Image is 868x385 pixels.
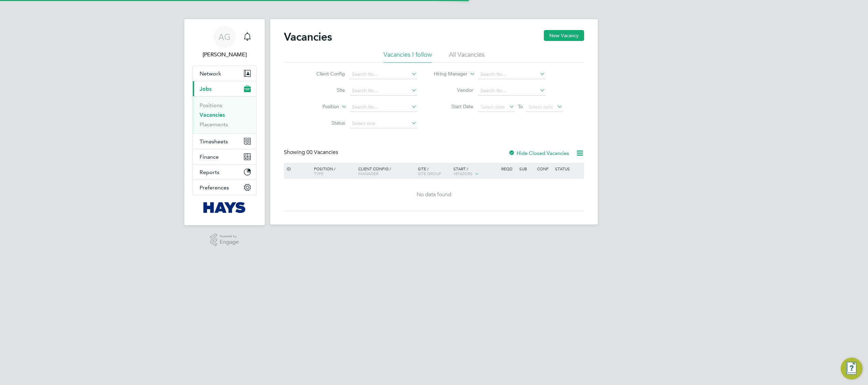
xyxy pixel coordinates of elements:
[529,104,553,110] span: Select date
[193,66,256,81] button: Network
[453,171,473,176] span: Vendors
[300,103,339,110] label: Position
[200,70,221,77] span: Network
[544,30,584,41] button: New Vacancy
[192,26,257,59] a: AG[PERSON_NAME]
[350,102,417,112] input: Search for...
[200,112,225,118] a: Vacancies
[350,119,417,128] input: Select one
[220,239,239,245] span: Engage
[200,102,222,109] a: Positions
[428,71,467,77] label: Hiring Manager
[434,87,473,93] label: Vendor
[193,96,256,133] div: Jobs
[306,87,345,93] label: Site
[285,191,583,198] div: No data found
[518,163,535,174] div: Sub
[200,86,212,92] span: Jobs
[193,180,256,195] button: Preferences
[478,86,545,96] input: Search for...
[416,163,452,179] div: Site /
[480,104,505,110] span: Select date
[200,121,228,128] a: Placements
[434,103,473,110] label: Start Date
[500,163,517,174] div: Reqd
[508,150,569,156] label: Hide Closed Vacancies
[306,120,345,126] label: Status
[200,169,219,175] span: Reports
[350,70,417,79] input: Search for...
[350,86,417,96] input: Search for...
[192,202,257,213] a: Go to home page
[220,233,239,239] span: Powered by
[193,134,256,149] button: Timesheets
[384,51,432,63] li: Vacancies I follow
[516,102,525,111] span: To
[418,171,441,176] span: Site Group
[478,70,545,79] input: Search for...
[184,19,265,225] nav: Main navigation
[285,163,309,174] div: ID
[309,163,357,179] div: Position /
[203,202,246,213] img: hays-logo-retina.png
[306,71,345,77] label: Client Config
[200,154,219,160] span: Finance
[314,171,323,176] span: Type
[452,163,500,180] div: Start /
[553,163,583,174] div: Status
[193,165,256,180] button: Reports
[357,163,416,179] div: Client Config /
[358,171,378,176] span: Manager
[192,51,257,59] span: Alexander Glastonbury
[218,32,231,41] span: AG
[535,163,553,174] div: Conf
[306,149,338,156] span: 00 Vacancies
[841,358,863,380] button: Engage Resource Center
[449,51,484,63] li: All Vacancies
[284,149,339,156] div: Showing
[193,81,256,96] button: Jobs
[193,149,256,164] button: Finance
[200,138,228,145] span: Timesheets
[210,233,239,246] a: Powered byEngage
[200,184,229,191] span: Preferences
[284,30,332,44] h2: Vacancies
